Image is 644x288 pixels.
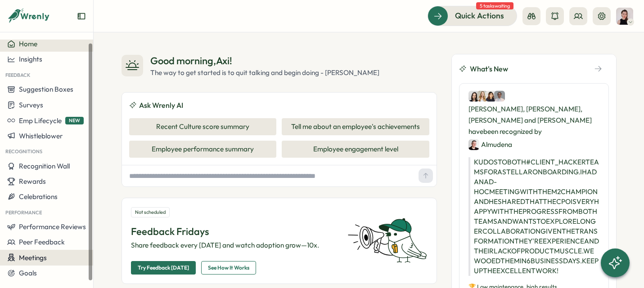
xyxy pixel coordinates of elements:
span: Insights [19,55,42,63]
img: Sarah Stratford [477,91,488,102]
img: Amna Khattak [494,91,505,102]
img: Axi Molnar [616,8,633,25]
span: Goals [19,269,37,277]
button: Tell me about an employee's achievements [282,118,429,135]
button: Try Feedback [DATE] [131,261,196,275]
span: Suggestion Boxes [19,85,73,93]
span: Quick Actions [455,10,504,22]
button: Employee performance summary [129,141,277,158]
span: 5 tasks waiting [476,2,513,9]
span: Recognition Wall [19,162,70,170]
span: Performance Reviews [19,222,86,231]
span: See How It Works [208,261,249,274]
span: Home [19,40,37,48]
span: Emp Lifecycle [19,116,62,125]
div: Almudena [468,139,512,150]
span: What's New [470,63,508,75]
img: Elisabetta ​Casagrande [468,91,479,102]
img: Almudena Bernardos [468,139,479,150]
span: Meetings [19,253,47,262]
span: Surveys [19,101,43,109]
span: Rewards [19,177,46,186]
span: Try Feedback [DATE] [138,261,189,274]
span: Whistleblower [19,132,63,140]
button: See How It Works [201,261,256,275]
button: Quick Actions [428,6,517,26]
p: Feedback Fridays [131,225,337,239]
button: Recent Culture score summary [129,118,277,135]
p: KUDOS TO BOTH #CLIENT_HACKER TEAMS FOR A STELLAR ONBOARDING. I HAD AN AD-HOC MEETING WITH THE M2 ... [468,157,599,276]
div: The way to get started is to quit talking and begin doing - [PERSON_NAME] [150,68,379,78]
span: Celebrations [19,192,58,201]
span: Ask Wrenly AI [139,100,183,111]
div: Good morning , Axi ! [150,54,379,68]
button: Expand sidebar [77,12,86,21]
span: Peer Feedback [19,238,65,246]
div: Not scheduled [131,207,170,217]
div: [PERSON_NAME], [PERSON_NAME], [PERSON_NAME] and [PERSON_NAME] have been recognized by [468,91,599,150]
img: Zara Malik [486,91,496,102]
span: NEW [65,117,84,124]
button: Employee engagement level [282,141,429,158]
p: Share feedback every [DATE] and watch adoption grow—10x. [131,240,337,250]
